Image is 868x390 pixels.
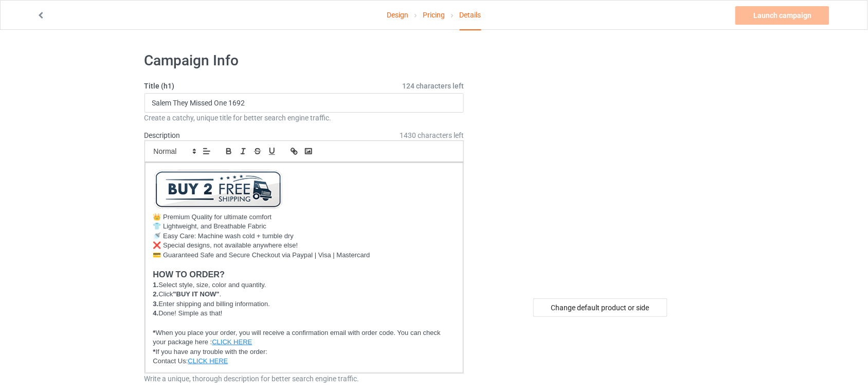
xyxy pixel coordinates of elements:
p: Enter shipping and billing information. [153,299,456,309]
img: YaW2Y8d.png [153,169,283,209]
strong: 4. [153,309,159,317]
label: Title (h1) [144,81,464,91]
div: Write a unique, thorough description for better search engine traffic. [144,374,464,384]
a: Pricing [423,1,445,29]
p: Select style, size, color and quantity. [153,280,456,290]
a: CLICK HERE [188,357,228,365]
strong: HOW TO ORDER? [153,270,225,279]
a: CLICK HERE [212,338,252,346]
span: 1430 characters left [400,130,464,140]
div: Details [460,1,481,30]
strong: 1. [153,281,159,289]
p: Done! Simple as that! [153,309,456,318]
p: If you have any trouble with the order: [153,347,456,357]
h1: Campaign Info [144,51,464,70]
p: Contact Us: [153,357,456,366]
div: Change default product or side [533,298,667,317]
p: ❌ Special designs, not available anywhere else! [153,241,456,251]
strong: 3. [153,300,159,308]
a: Design [387,1,408,29]
strong: "BUY IT NOW" [173,290,220,298]
p: When you place your order, you will receive a confirmation email with order code. You can check y... [153,328,456,347]
div: Create a catchy, unique title for better search engine traffic. [144,113,464,123]
p: 👑 Premium Quality for ultimate comfort [153,212,456,222]
p: Click . [153,290,456,299]
p: 🚿 Easy Care: Machine wash cold + tumble dry [153,232,456,241]
span: 124 characters left [402,81,464,91]
p: 👕 Lightweight, and Breathable Fabric [153,222,456,232]
label: Description [144,131,180,139]
p: 💳 Guaranteed Safe and Secure Checkout via Paypal | Visa | Mastercard [153,251,456,260]
strong: 2. [153,290,159,298]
